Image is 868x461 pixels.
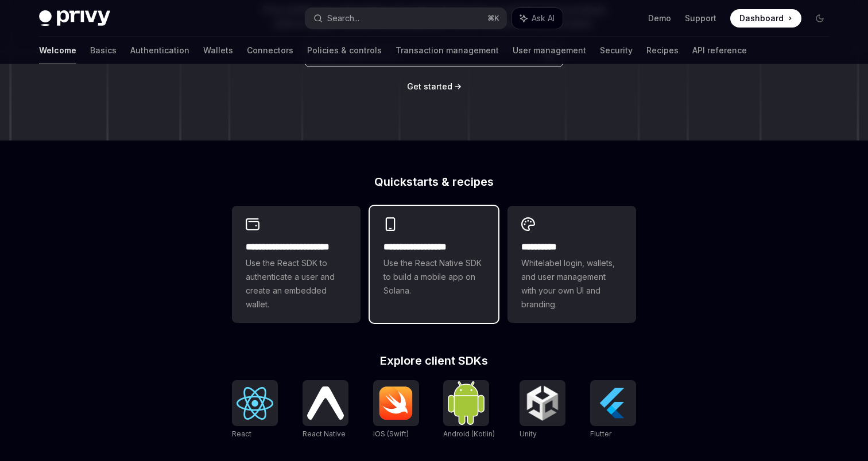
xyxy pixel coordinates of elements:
[327,11,359,25] div: Search...
[305,8,506,29] button: Search...⌘K
[373,429,409,438] span: iOS (Swift)
[303,380,348,440] a: React NativeReact Native
[307,386,344,419] img: React Native
[512,8,563,29] button: Ask AI
[407,81,452,91] span: Get started
[739,13,784,24] span: Dashboard
[373,380,419,440] a: iOS (Swift)iOS (Swift)
[692,37,747,64] a: API reference
[524,385,561,421] img: Unity
[39,37,76,64] a: Welcome
[246,256,347,311] span: Use the React SDK to authenticate a user and create an embedded wallet.
[90,37,117,64] a: Basics
[39,10,110,26] img: dark logo
[303,429,346,438] span: React Native
[396,37,499,64] a: Transaction management
[443,429,495,438] span: Android (Kotlin)
[521,256,622,311] span: Whitelabel login, wallets, and user management with your own UI and branding.
[232,176,636,187] h2: Quickstarts & recipes
[407,81,452,92] a: Get started
[513,37,586,64] a: User management
[307,37,382,64] a: Policies & controls
[203,37,233,64] a: Wallets
[247,37,293,64] a: Connectors
[648,13,671,24] a: Demo
[590,380,636,440] a: FlutterFlutter
[595,385,631,421] img: Flutter
[520,380,565,440] a: UnityUnity
[443,380,495,440] a: Android (Kotlin)Android (Kotlin)
[730,9,801,28] a: Dashboard
[232,429,251,438] span: React
[646,37,679,64] a: Recipes
[383,256,485,298] span: Use the React Native SDK to build a mobile app on Solana.
[232,355,636,366] h2: Explore client SDKs
[487,14,499,23] span: ⌘ K
[370,206,498,323] a: **** **** **** ***Use the React Native SDK to build a mobile app on Solana.
[811,9,829,28] button: Toggle dark mode
[685,13,716,24] a: Support
[590,429,611,438] span: Flutter
[237,387,273,420] img: React
[130,37,189,64] a: Authentication
[532,13,555,24] span: Ask AI
[520,429,537,438] span: Unity
[507,206,636,323] a: **** *****Whitelabel login, wallets, and user management with your own UI and branding.
[448,381,485,424] img: Android (Kotlin)
[600,37,633,64] a: Security
[232,380,278,440] a: ReactReact
[378,386,414,420] img: iOS (Swift)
